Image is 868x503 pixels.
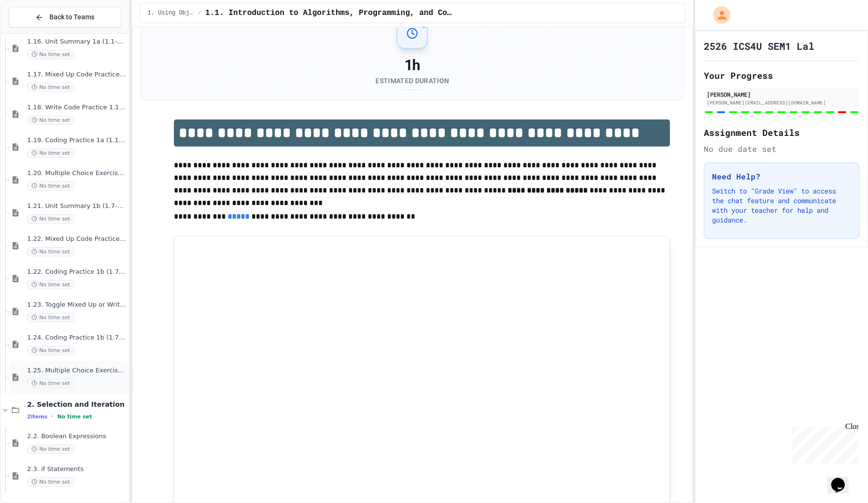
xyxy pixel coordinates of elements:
span: 1.25. Multiple Choice Exercises for Unit 1b (1.9-1.15) [27,367,127,375]
span: 1.22. Mixed Up Code Practice 1b (1.7-1.15) [27,235,127,243]
span: 1.18. Write Code Practice 1.1-1.6 [27,104,127,112]
p: Switch to "Grade View" to access the chat feature and communicate with your teacher for help and ... [712,186,851,225]
span: No time set [27,444,75,454]
div: [PERSON_NAME][EMAIL_ADDRESS][DOMAIN_NAME] [707,99,856,106]
div: [PERSON_NAME] [707,90,856,99]
span: No time set [27,247,75,256]
div: Estimated Duration [375,76,449,86]
button: Back to Teams [9,7,121,28]
span: No time set [27,379,75,388]
span: 1. Using Objects and Methods [148,9,194,17]
span: Back to Teams [49,12,94,22]
span: 1.24. Coding Practice 1b (1.7-1.15) [27,334,127,342]
span: 2.3. if Statements [27,465,127,473]
span: 1.1. Introduction to Algorithms, Programming, and Compilers [205,7,453,19]
span: No time set [27,181,75,191]
span: 1.17. Mixed Up Code Practice 1.1-1.6 [27,71,127,79]
span: 1.21. Unit Summary 1b (1.7-1.15) [27,202,127,210]
h1: 2526 ICS4U SEM1 Lal [704,39,814,53]
span: 2 items [27,414,47,420]
span: No time set [27,50,75,59]
iframe: chat widget [788,422,858,463]
span: 1.19. Coding Practice 1a (1.1-1.6) [27,136,127,145]
iframe: chat widget [827,464,858,493]
span: 2.2. Boolean Expressions [27,432,127,441]
span: No time set [27,477,75,487]
span: 1.16. Unit Summary 1a (1.1-1.6) [27,38,127,46]
span: 2. Selection and Iteration [27,400,127,409]
span: 1.23. Toggle Mixed Up or Write Code Practice 1b (1.7-1.15) [27,301,127,309]
div: My Account [703,4,733,26]
div: 1h [375,57,449,74]
span: 1.20. Multiple Choice Exercises for Unit 1a (1.1-1.6) [27,169,127,178]
h3: Need Help? [712,171,851,182]
span: No time set [27,214,75,223]
span: No time set [27,116,75,125]
span: No time set [27,280,75,289]
h2: Assignment Details [704,126,859,139]
span: No time set [57,414,92,420]
span: / [198,9,201,17]
div: No due date set [704,143,859,155]
div: Chat with us now!Close [4,4,67,61]
span: No time set [27,148,75,158]
span: No time set [27,83,75,92]
span: 1.22. Coding Practice 1b (1.7-1.15) [27,268,127,276]
span: • [51,413,53,420]
span: No time set [27,346,75,355]
h2: Your Progress [704,69,859,82]
span: No time set [27,313,75,322]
